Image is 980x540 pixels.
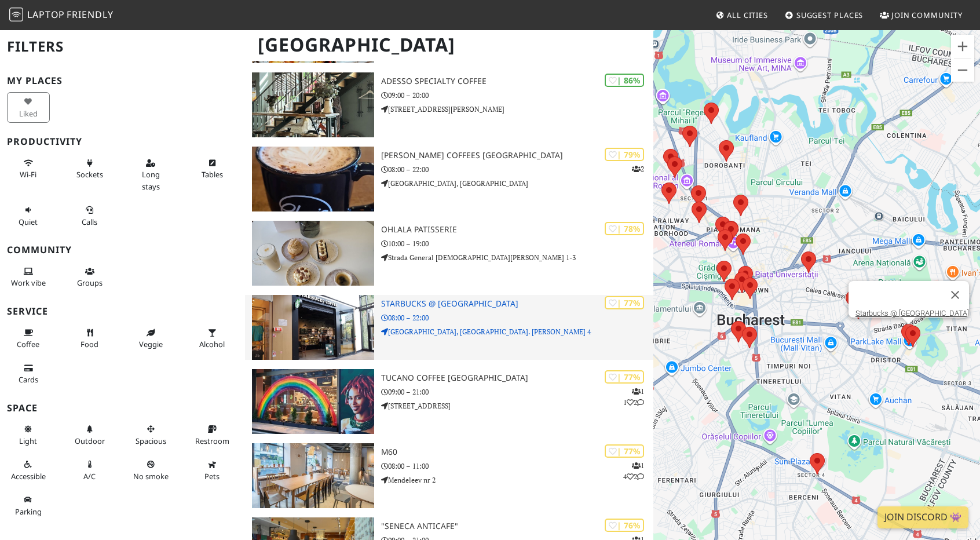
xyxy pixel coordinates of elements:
span: All Cities [727,10,768,20]
button: Restroom [191,419,233,450]
h2: Filters [7,29,238,64]
button: Accessible [7,455,50,486]
button: Work vibe [7,262,50,293]
button: Pets [191,455,233,486]
span: Power sockets [76,169,103,180]
h3: Service [7,306,238,317]
div: | 79% [605,148,644,161]
p: 08:00 – 11:00 [381,461,653,472]
span: Spacious [136,436,166,446]
h3: Starbucks @ [GEOGRAPHIC_DATA] [381,299,653,309]
span: Quiet [19,217,38,227]
a: Gloria Jean's Coffees Sun Plaza | 79% 2 [PERSON_NAME] Coffees [GEOGRAPHIC_DATA] 08:00 – 22:00 [GE... [245,147,653,211]
span: Video/audio calls [82,217,97,227]
div: | 76% [605,519,644,532]
button: Zoom in [951,35,974,58]
button: Spacious [130,419,173,450]
p: [GEOGRAPHIC_DATA], [GEOGRAPHIC_DATA] [381,178,653,189]
div: | 78% [605,222,644,235]
span: Air conditioned [83,471,96,481]
img: ADESSO Specialty Coffee [252,72,374,137]
h1: [GEOGRAPHIC_DATA] [248,29,651,61]
span: Stable Wi-Fi [20,169,36,180]
img: Tucano Coffee Zimbabwe [252,369,374,434]
div: | 86% [605,74,644,87]
p: 09:00 – 20:00 [381,90,653,101]
span: Join Community [891,10,963,20]
span: Accessible [11,471,46,481]
span: Outdoor area [75,436,105,446]
span: Veggie [139,339,163,349]
button: Sockets [68,154,111,184]
span: Laptop [27,8,65,21]
button: Food [68,323,111,354]
div: | 77% [605,370,644,384]
h3: "Seneca Anticafe" [381,521,653,531]
button: Coffee [7,323,50,354]
img: LaptopFriendly [9,8,23,21]
button: Outdoor [68,419,111,450]
button: Veggie [130,323,173,354]
span: Friendly [67,8,113,21]
button: Wi-Fi [7,154,50,184]
p: [STREET_ADDRESS] [381,400,653,411]
div: | 77% [605,444,644,458]
span: Long stays [142,169,160,191]
button: Cards [7,359,50,389]
a: All Cities [711,5,773,25]
h3: Community [7,245,238,256]
a: Starbucks @ [GEOGRAPHIC_DATA] [855,309,969,318]
span: Alcohol [199,339,225,349]
button: Quiet [7,200,50,231]
p: 1 1 2 [623,386,644,408]
span: Coffee [17,339,39,349]
span: Group tables [77,278,103,288]
p: 10:00 – 19:00 [381,238,653,249]
p: 08:00 – 22:00 [381,164,653,175]
p: Strada General [DEMOGRAPHIC_DATA][PERSON_NAME] 1-3 [381,252,653,263]
button: Tables [191,154,233,184]
span: Natural light [19,436,37,446]
h3: Tucano Coffee [GEOGRAPHIC_DATA] [381,373,653,383]
span: Food [81,339,98,349]
a: M60 | 77% 142 M60 08:00 – 11:00 Mendeleev nr 2 [245,443,653,508]
button: Light [7,419,50,450]
h3: My Places [7,75,238,86]
span: People working [11,278,46,288]
button: A/C [68,455,111,486]
h3: Productivity [7,136,238,147]
p: [GEOGRAPHIC_DATA], [GEOGRAPHIC_DATA]. [PERSON_NAME] 4 [381,326,653,337]
button: Close [941,281,969,309]
h3: [PERSON_NAME] Coffees [GEOGRAPHIC_DATA] [381,151,653,160]
button: Groups [68,262,111,293]
p: 2 [632,163,644,174]
a: Suggest Places [780,5,868,25]
button: No smoke [130,455,173,486]
button: Long stays [130,154,173,196]
span: Smoke free [133,471,169,481]
p: 1 4 2 [623,460,644,482]
h3: M60 [381,447,653,457]
div: | 77% [605,296,644,309]
img: M60 [252,443,374,508]
a: Starbucks @ ParkLake Shopping Center | 77% Starbucks @ [GEOGRAPHIC_DATA] 08:00 – 22:00 [GEOGRAPHI... [245,295,653,360]
a: Tucano Coffee Zimbabwe | 77% 112 Tucano Coffee [GEOGRAPHIC_DATA] 09:00 – 21:00 [STREET_ADDRESS] [245,369,653,434]
h3: Space [7,403,238,414]
span: Work-friendly tables [202,169,223,180]
span: Restroom [195,436,229,446]
button: Calls [68,200,111,231]
p: [STREET_ADDRESS][PERSON_NAME] [381,104,653,115]
span: Suggest Places [796,10,864,20]
a: ADESSO Specialty Coffee | 86% ADESSO Specialty Coffee 09:00 – 20:00 [STREET_ADDRESS][PERSON_NAME] [245,72,653,137]
a: Join Discord 👾 [877,506,968,528]
a: Join Community [875,5,967,25]
button: Alcohol [191,323,233,354]
p: 09:00 – 21:00 [381,386,653,397]
span: Credit cards [19,374,38,385]
img: Gloria Jean's Coffees Sun Plaza [252,147,374,211]
span: Parking [15,506,42,517]
p: 08:00 – 22:00 [381,312,653,323]
span: Pet friendly [204,471,220,481]
a: LaptopFriendly LaptopFriendly [9,5,114,25]
h3: OhLala Patisserie [381,225,653,235]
